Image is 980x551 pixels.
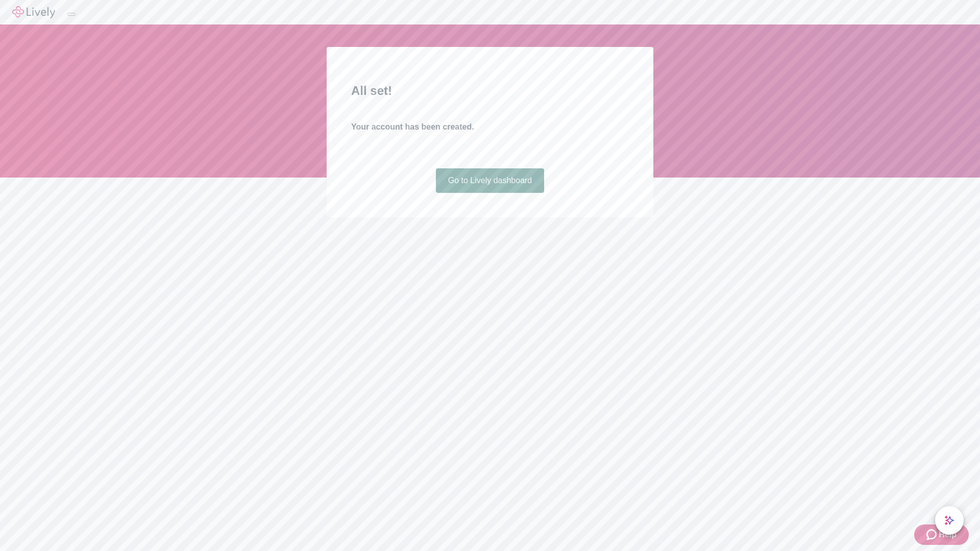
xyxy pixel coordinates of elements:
[351,121,629,133] h4: Your account has been created.
[926,529,939,541] svg: Zendesk support icon
[436,168,545,193] a: Go to Lively dashboard
[939,529,957,541] span: Help
[935,506,964,535] button: chat
[12,6,55,18] img: Lively
[351,82,629,100] h2: All set!
[914,524,969,545] button: Zendesk support iconHelp
[944,515,954,525] svg: Lively AI Assistant
[67,13,76,16] button: Log out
